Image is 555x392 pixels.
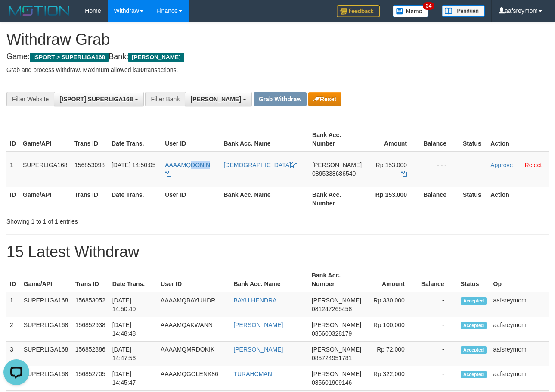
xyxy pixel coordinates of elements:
[490,162,513,168] a: Approve
[54,92,143,106] button: [ISPORT] SUPERLIGA168
[109,292,157,317] td: [DATE] 14:50:40
[6,214,225,226] div: Showing 1 to 1 of 1 entries
[312,305,352,312] span: Copy 081247265458 to clipboard
[423,2,434,10] span: 34
[442,5,485,17] img: panduan.png
[461,346,487,354] span: Accepted
[365,317,418,342] td: Rp 100,000
[233,321,283,328] a: [PERSON_NAME]
[6,292,20,317] td: 1
[312,370,361,377] span: [PERSON_NAME]
[487,187,549,211] th: Action
[20,366,72,391] td: SUPERLIGA168
[418,366,457,391] td: -
[109,342,157,366] td: [DATE] 14:47:56
[165,162,210,177] a: AAAAMQDONIN
[19,127,71,152] th: Game/API
[6,53,549,61] h4: Game: Bank:
[312,321,361,328] span: [PERSON_NAME]
[312,346,361,353] span: [PERSON_NAME]
[6,127,19,152] th: ID
[420,152,459,187] td: - - -
[6,317,20,342] td: 2
[220,127,309,152] th: Bank Acc. Name
[157,342,230,366] td: AAAAMQMRDOKIK
[365,268,418,292] th: Amount
[525,162,542,168] a: Reject
[108,127,161,152] th: Date Trans.
[6,4,72,17] img: MOTION_logo.png
[309,127,365,152] th: Bank Acc. Number
[6,243,549,261] h1: 15 Latest Withdraw
[312,355,352,361] span: Copy 085724951781 to clipboard
[490,292,549,317] td: aafsreymom
[461,322,487,329] span: Accepted
[108,187,161,211] th: Date Trans.
[233,370,272,377] a: TURAHCMAN
[145,92,185,106] div: Filter Bank
[393,5,429,17] img: Button%20Memo.svg
[6,268,20,292] th: ID
[461,297,487,305] span: Accepted
[309,187,365,211] th: Bank Acc. Number
[59,96,133,103] span: [ISPORT] SUPERLIGA168
[3,3,29,29] button: Open LiveChat chat widget
[157,268,230,292] th: User ID
[157,317,230,342] td: AAAAMQAKWANN
[420,127,459,152] th: Balance
[6,65,549,74] p: Grab and process withdraw. Maximum allowed is transactions.
[365,342,418,366] td: Rp 72,000
[128,53,184,62] span: [PERSON_NAME]
[71,127,108,152] th: Trans ID
[420,187,459,211] th: Balance
[157,366,230,391] td: AAAAMQGOLENK86
[20,317,72,342] td: SUPERLIGA168
[487,127,549,152] th: Action
[490,268,549,292] th: Op
[312,162,362,168] span: [PERSON_NAME]
[20,342,72,366] td: SUPERLIGA168
[72,292,109,317] td: 156853052
[220,187,309,211] th: Bank Acc. Name
[161,127,220,152] th: User ID
[6,152,19,187] td: 1
[161,187,220,211] th: User ID
[308,268,365,292] th: Bank Acc. Number
[233,297,276,304] a: BAYU HENDRA
[6,92,54,106] div: Filter Website
[365,127,420,152] th: Amount
[459,127,487,152] th: Status
[312,379,352,386] span: Copy 085601909146 to clipboard
[19,187,71,211] th: Game/API
[72,268,109,292] th: Trans ID
[6,31,549,48] h1: Withdraw Grab
[109,268,157,292] th: Date Trans.
[418,342,457,366] td: -
[490,342,549,366] td: aafsreymom
[20,268,72,292] th: Game/API
[6,342,20,366] td: 3
[312,170,356,177] span: Copy 0895338686540 to clipboard
[459,187,487,211] th: Status
[312,330,352,337] span: Copy 085600328179 to clipboard
[365,366,418,391] td: Rp 322,000
[461,371,487,378] span: Accepted
[418,317,457,342] td: -
[74,162,105,168] span: 156853098
[490,366,549,391] td: aafsreymom
[19,152,71,187] td: SUPERLIGA168
[71,187,108,211] th: Trans ID
[490,317,549,342] td: aafsreymom
[418,292,457,317] td: -
[109,317,157,342] td: [DATE] 14:48:48
[109,366,157,391] td: [DATE] 14:45:47
[185,92,251,106] button: [PERSON_NAME]
[190,96,241,103] span: [PERSON_NAME]
[365,187,420,211] th: Rp 153.000
[6,187,19,211] th: ID
[157,292,230,317] td: AAAAMQBAYUHDR
[223,162,297,168] a: [DEMOGRAPHIC_DATA]
[230,268,308,292] th: Bank Acc. Name
[112,162,155,168] span: [DATE] 14:50:05
[308,92,341,106] button: Reset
